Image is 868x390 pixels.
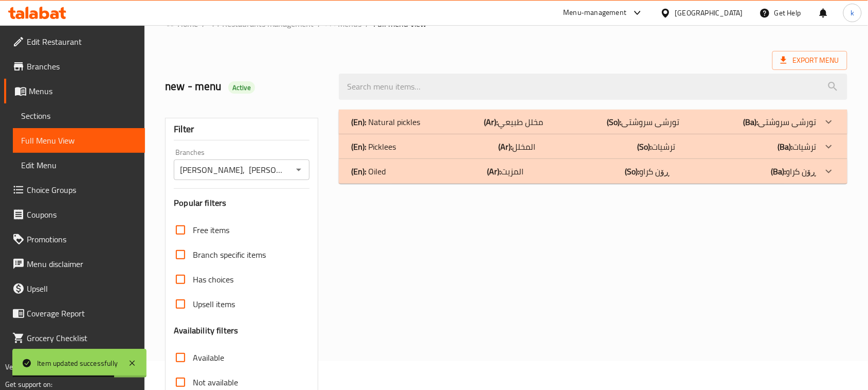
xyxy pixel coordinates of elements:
[27,258,137,270] span: Menu disclaimer
[29,85,137,97] span: Menus
[338,17,361,30] span: Menus
[27,60,137,73] span: Branches
[4,54,145,79] a: Branches
[564,7,627,19] div: Menu-management
[174,197,310,209] h3: Popular filters
[193,351,224,364] span: Available
[21,110,137,122] span: Sections
[638,140,676,153] p: ترشیات
[37,358,118,369] div: Item updated successfully
[781,54,839,67] span: Export Menu
[193,298,235,310] span: Upsell items
[351,164,366,179] b: (En):
[339,159,847,184] div: (En): Oiled(Ar):المزيت(So):ڕۆن کراو(Ba):ڕۆن کراو
[292,163,306,177] button: Open
[339,134,847,159] div: (En): Picklees(Ar):المخلل(So):ترشیات(Ba):ترشیات
[210,17,314,30] a: Restaurants management
[4,29,145,54] a: Edit Restaurant
[351,116,420,128] p: Natural pickles
[498,139,512,154] b: (Ar):
[4,252,145,276] a: Menu disclaimer
[625,165,670,178] p: ڕۆن کراو
[27,36,137,48] span: Edit Restaurant
[778,140,817,153] p: ترشیات
[4,227,145,252] a: Promotions
[165,17,198,30] a: Home
[27,233,137,245] span: Promotions
[625,164,640,179] b: (So):
[193,376,238,388] span: Not available
[772,51,847,70] span: Export Menu
[373,17,426,30] span: Full menu view
[638,139,652,154] b: (So):
[21,134,137,147] span: Full Menu View
[4,301,145,326] a: Coverage Report
[339,74,847,100] input: search
[228,81,255,94] div: Active
[851,7,854,19] span: k
[193,249,266,261] span: Branch specific items
[351,140,396,153] p: Picklees
[498,140,535,153] p: المخلل
[4,178,145,202] a: Choice Groups
[21,159,137,171] span: Edit Menu
[193,273,233,286] span: Has choices
[202,17,206,30] li: /
[487,164,501,179] b: (Ar):
[174,118,310,140] div: Filter
[222,17,314,30] span: Restaurants management
[4,79,145,103] a: Menus
[744,114,758,130] b: (Ba):
[4,276,145,301] a: Upsell
[366,17,369,30] li: /
[27,282,137,295] span: Upsell
[771,165,817,178] p: ڕۆن کراو
[4,202,145,227] a: Coupons
[351,139,366,154] b: (En):
[174,325,238,336] h3: Availability filters
[487,165,523,178] p: المزيت
[484,116,543,128] p: مخلل طبيعي
[339,110,847,134] div: (En): Natural pickles(Ar):مخلل طبيعي(So):تورشی سروشتی(Ba):تورشی سروشتی
[13,128,145,153] a: Full Menu View
[778,139,793,154] b: (Ba):
[5,360,30,374] span: Version:
[771,164,786,179] b: (Ba):
[744,116,817,128] p: تورشی سروشتی
[484,114,498,130] b: (Ar):
[27,208,137,221] span: Coupons
[351,114,366,130] b: (En):
[607,116,680,128] p: تورشی سروشتی
[13,153,145,178] a: Edit Menu
[193,224,229,236] span: Free items
[675,7,743,19] div: [GEOGRAPHIC_DATA]
[27,307,137,320] span: Coverage Report
[27,184,137,196] span: Choice Groups
[318,17,321,30] li: /
[607,114,622,130] b: (So):
[13,103,145,128] a: Sections
[4,326,145,350] a: Grocery Checklist
[228,83,255,93] span: Active
[351,165,386,178] p: Oiled
[165,79,327,94] h2: new - menu
[325,17,361,30] a: Menus
[27,332,137,344] span: Grocery Checklist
